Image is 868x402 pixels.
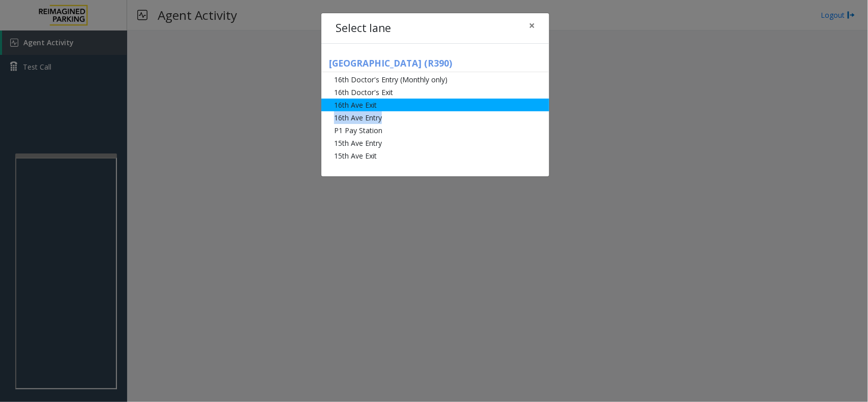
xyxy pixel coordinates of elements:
[522,13,542,38] button: Close
[321,99,549,111] li: 16th Ave Exit
[321,124,549,137] li: P1 Pay Station
[321,111,549,124] li: 16th Ave Entry
[529,18,535,33] span: ×
[321,86,549,99] li: 16th Doctor's Exit
[336,20,391,37] h4: Select lane
[321,149,549,162] li: 15th Ave Exit
[321,73,549,86] li: 16th Doctor's Entry (Monthly only)
[321,58,549,72] h5: [GEOGRAPHIC_DATA] (R390)
[321,137,549,149] li: 15th Ave Entry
